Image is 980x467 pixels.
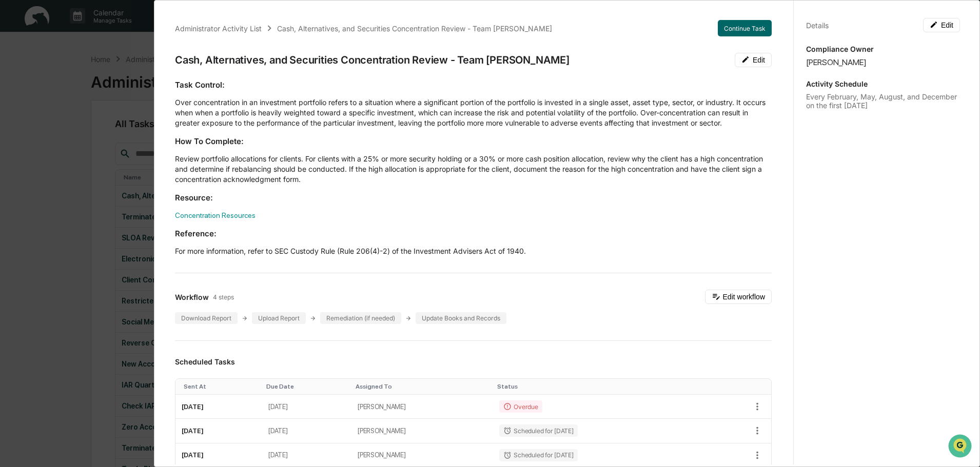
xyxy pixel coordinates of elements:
[74,130,83,138] div: 🗄️
[175,357,772,366] h3: Scheduled Tasks
[947,433,975,461] iframe: Open customer support
[175,211,256,219] a: Concentration Resources
[72,173,124,181] a: Powered byPylon
[175,136,244,146] strong: How To Complete:
[351,395,493,419] td: [PERSON_NAME]
[499,424,577,437] div: Scheduled for [DATE]
[499,449,577,461] div: Scheduled for [DATE]
[806,21,829,30] div: Details
[10,150,18,158] div: 🔎
[175,312,238,324] div: Download Report
[497,383,701,390] div: Toggle SortBy
[175,24,262,33] div: Administrator Activity List
[10,130,18,138] div: 🖐️
[102,174,124,181] span: Pylon
[85,129,127,139] span: Attestations
[351,419,493,443] td: [PERSON_NAME]
[35,89,130,97] div: We're available if you need us!
[10,78,29,97] img: 1746055101610-c473b297-6a78-478c-a979-82029cc54cd1
[735,53,772,67] button: Edit
[6,125,70,144] a: 🖐️Preclearance
[6,145,69,163] a: 🔎Data Lookup
[27,47,169,57] input: Clear
[923,18,960,32] button: Edit
[21,149,65,159] span: Data Lookup
[175,154,772,185] p: Review portfolio allocations for clients. For clients with a 25% or more security holding or a 30...
[175,419,262,443] td: [DATE]
[35,78,168,89] div: Start new chat
[277,24,552,33] div: Cash, Alternatives, and Securities Concentration Review - Team [PERSON_NAME]
[705,290,772,304] button: Edit workflow
[10,22,187,38] p: How can we help?
[175,97,772,128] p: Over concentration in an investment portfolio refers to a situation where a significant portion o...
[213,293,234,301] span: 4 steps
[175,246,772,256] p: For more information, refer to SEC Custody Rule (Rule 206(4)-2) of the Investment Advisers Act of...
[806,57,960,67] div: [PERSON_NAME]
[499,400,542,413] div: Overdue
[21,129,66,139] span: Preclearance
[184,383,258,390] div: Toggle SortBy
[175,293,209,301] span: Workflow
[175,229,217,238] strong: Reference:
[175,54,570,66] div: Cash, Alternatives, and Securities Concentration Review - Team [PERSON_NAME]
[416,312,506,324] div: Update Books and Records
[806,45,960,53] p: Compliance Owner
[175,193,213,202] strong: Resource:
[262,395,351,419] td: [DATE]
[175,80,225,90] strong: Task Control:
[718,20,772,36] button: Continue Task
[806,79,960,88] p: Activity Schedule
[262,419,351,443] td: [DATE]
[174,82,187,94] button: Start new chat
[266,383,347,390] div: Toggle SortBy
[806,92,960,110] div: Every February, May, August, and December on the first [DATE]
[70,125,131,144] a: 🗄️Attestations
[320,312,401,324] div: Remediation (if needed)
[175,395,262,419] td: [DATE]
[356,383,489,390] div: Toggle SortBy
[252,312,306,324] div: Upload Report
